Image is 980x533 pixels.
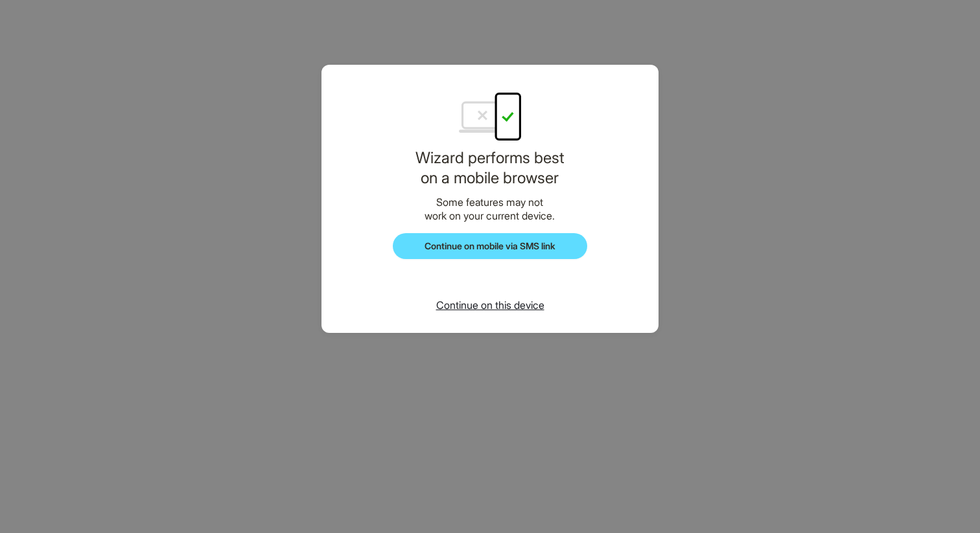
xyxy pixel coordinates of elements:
[372,148,609,188] h1: Wizard performs best on a mobile browser
[372,196,609,223] div: Some features may not work on your current device.
[393,233,587,259] button: Continue on mobile via SMS link
[436,299,544,312] span: Continue on this device
[425,240,555,252] span: Continue on mobile via SMS link
[426,298,555,312] button: Continue on this device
